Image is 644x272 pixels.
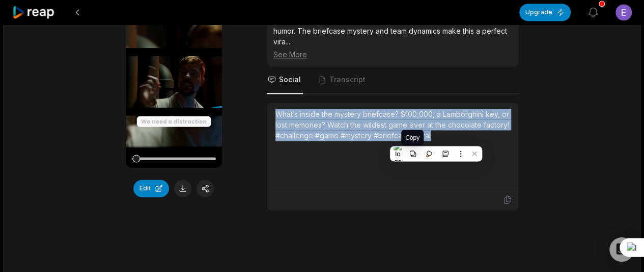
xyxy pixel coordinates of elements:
[329,75,366,85] span: Transcript
[275,109,510,141] div: What’s inside the mystery briefcase? $100,000, a Lamborghini key, or lost memories? Watch the wil...
[609,237,634,262] div: Open Intercom Messenger
[279,75,301,85] span: Social
[273,49,512,60] div: See More
[273,15,512,60] div: A high-energy, unpredictable game segment with big stakes and humor. The briefcase mystery and te...
[133,180,169,197] button: Edit
[519,4,571,21] button: Upgrade
[267,66,519,94] nav: Tabs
